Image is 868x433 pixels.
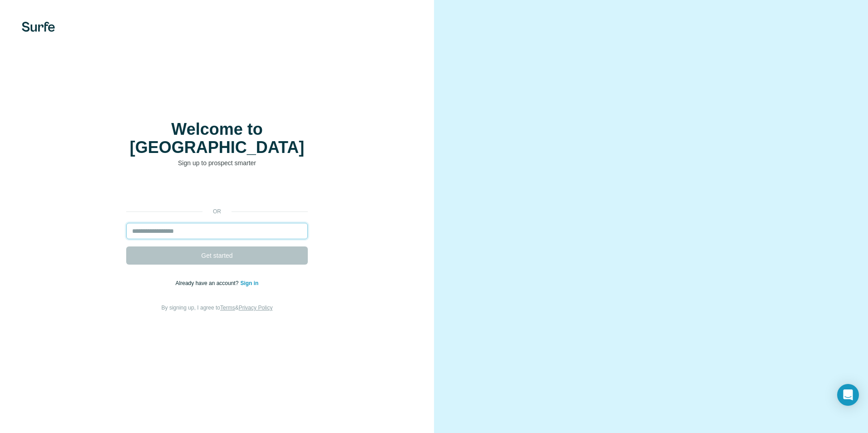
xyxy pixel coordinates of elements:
[176,280,241,286] span: Already have an account?
[240,280,258,286] a: Sign in
[22,22,55,32] img: Surfe's logo
[239,305,273,311] a: Privacy Policy
[837,384,859,406] div: Open Intercom Messenger
[202,207,232,216] p: or
[220,305,235,311] a: Terms
[122,181,312,201] iframe: Schaltfläche „Über Google anmelden“
[126,120,308,157] h1: Welcome to [GEOGRAPHIC_DATA]
[162,305,273,311] span: By signing up, I agree to &
[126,158,308,167] p: Sign up to prospect smarter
